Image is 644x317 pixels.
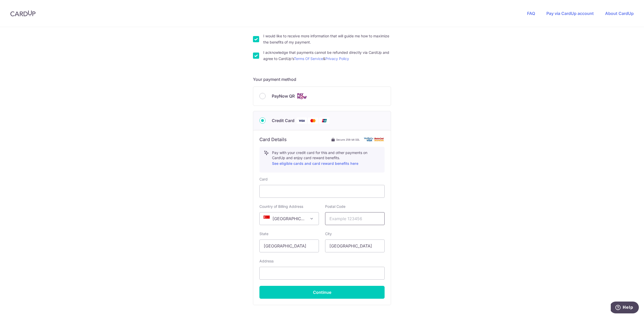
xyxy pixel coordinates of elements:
[272,117,294,124] span: Credit Card
[264,188,380,194] iframe: Secure card payment input frame
[259,204,303,209] label: Country of Billing Address
[259,286,385,299] button: Continue
[263,49,391,62] label: I acknowledge that payments cannot be refunded directly via CardUp and agree to CardUp’s &
[259,93,385,99] div: PayNow QR Cards logo
[272,93,295,99] span: PayNow QR
[10,10,36,16] img: CardUp
[319,117,329,124] img: Union Pay
[259,259,274,264] label: Address
[611,302,639,314] iframe: Opens a widget where you can find more information
[296,117,307,124] img: Visa
[527,11,535,16] a: FAQ
[325,231,332,236] label: City
[259,231,268,236] label: State
[259,136,287,143] h6: Card Details
[325,204,345,209] label: Postal Code
[294,56,323,61] a: Terms Of Service
[253,76,391,82] h5: Your payment method
[260,212,319,225] span: Singapore
[325,56,349,61] a: Privacy Policy
[272,161,358,166] a: See eligible cards and card reward benefits here
[259,177,268,182] label: Card
[546,11,594,16] a: Pay via CardUp account
[259,117,385,124] div: Credit Card Visa Mastercard Union Pay
[325,212,385,225] input: Example 123456
[259,212,319,225] span: Singapore
[272,150,380,167] p: Pay with your credit card for this and other payments on CardUp and enjoy card reward benefits.
[336,138,360,142] span: Secure 256-bit SSL
[297,93,307,99] img: Cards logo
[308,117,318,124] img: Mastercard
[263,33,391,45] label: I would like to receive more information that will guide me how to maximize the benefits of my pa...
[605,11,634,16] a: About CardUp
[364,137,385,142] img: card secure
